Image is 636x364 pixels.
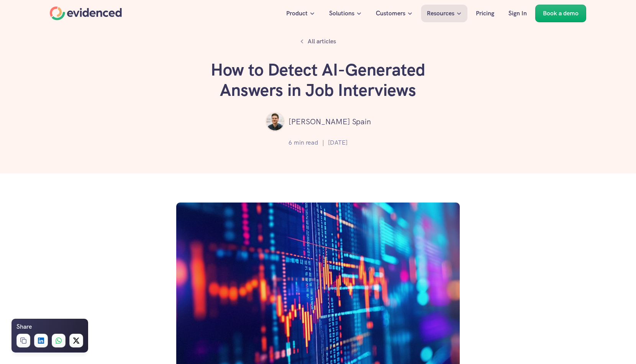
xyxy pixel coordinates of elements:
[296,35,340,48] a: All articles
[427,8,454,18] p: Resources
[203,60,433,100] h1: How to Detect AI-Generated Answers in Job Interviews
[543,8,579,18] p: Book a demo
[476,8,494,18] p: Pricing
[503,5,533,22] a: Sign In
[535,5,586,22] a: Book a demo
[288,115,371,128] p: [PERSON_NAME] Spain
[322,138,324,148] p: |
[328,138,348,148] p: [DATE]
[294,138,318,148] p: min read
[266,112,285,131] img: ""
[508,8,527,18] p: Sign In
[376,8,405,18] p: Customers
[50,7,122,20] a: Home
[16,322,32,332] h6: Share
[286,8,308,18] p: Product
[329,8,354,18] p: Solutions
[308,36,336,46] p: All articles
[288,138,292,148] p: 6
[470,5,500,22] a: Pricing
